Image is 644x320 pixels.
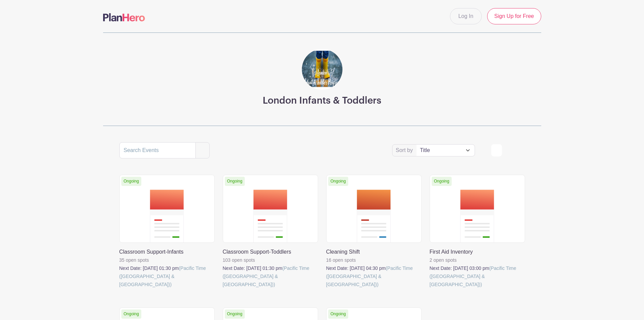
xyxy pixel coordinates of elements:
[396,146,415,154] label: Sort by
[263,95,381,107] h3: London Infants & Toddlers
[450,8,482,24] a: Log In
[302,49,342,90] img: Copy%20of%20Register%20Now%202526%20sandpiper.png
[491,144,525,156] div: order and view
[119,142,196,158] input: Search Events
[487,8,541,24] a: Sign Up for Free
[103,13,145,21] img: logo-507f7623f17ff9eddc593b1ce0a138ce2505c220e1c5a4e2b4648c50719b7d32.svg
